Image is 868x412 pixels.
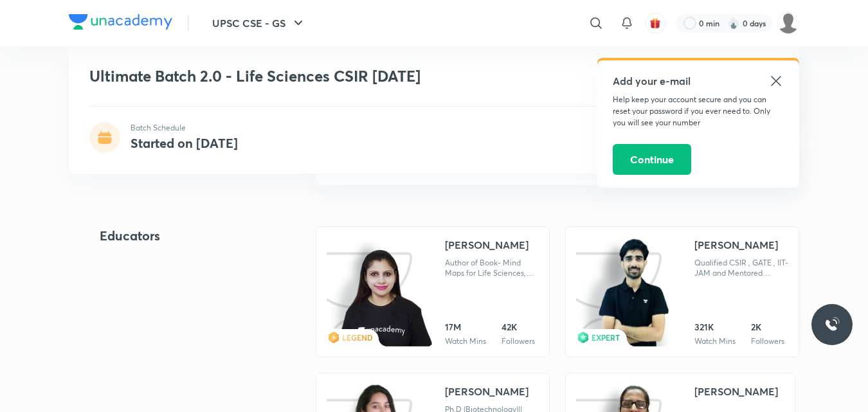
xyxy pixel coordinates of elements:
[69,14,172,33] a: Company Logo
[445,258,539,278] div: Author of Book- Mind Maps for Life Sciences, Qualified CSIR-NET,GATE XL,BT, REET, MPAT 2 times Ra...
[100,226,275,246] h4: Educators
[613,73,784,89] h5: Add your e-mail
[204,10,314,36] button: UPSC CSE - GS
[69,14,172,30] img: Company Logo
[576,237,672,346] img: icon
[613,94,784,129] p: Help keep your account secure and you can reset your password if you ever need to. Only you will ...
[89,67,593,85] h1: Ultimate Batch 2.0 - Life Sciences CSIR [DATE]
[327,237,422,346] img: icon
[131,122,238,134] p: Batch Schedule
[645,13,665,33] button: avatar
[694,321,736,334] div: 321K
[445,336,486,346] div: Watch Mins
[751,336,784,346] div: Followers
[445,321,486,334] div: 17M
[727,17,740,30] img: streak
[613,144,691,175] button: Continue
[592,332,620,343] span: EXPERT
[342,332,373,343] span: LEGEND
[694,336,736,346] div: Watch Mins
[694,258,788,278] div: Qualified CSIR , GATE , IIT-JAM and Mentored 10,000+ Students in PhD entrance and Msc [PERSON_NAM...
[777,12,799,34] img: renuka
[565,226,799,357] a: iconeducatorEXPERT[PERSON_NAME]Qualified CSIR , GATE , IIT-JAM and Mentored 10,000+ Students in P...
[694,237,778,253] div: [PERSON_NAME]
[502,336,535,346] div: Followers
[131,134,238,152] h4: Started on [DATE]
[445,237,529,253] div: [PERSON_NAME]
[694,384,778,399] div: [PERSON_NAME]
[337,248,434,348] img: educator
[649,17,661,29] img: avatar
[824,317,840,332] img: ttu
[316,226,550,357] a: iconeducatorLEGEND[PERSON_NAME]Author of Book- Mind Maps for Life Sciences, Qualified CSIR-NET,GA...
[597,237,671,348] img: educator
[445,384,529,399] div: [PERSON_NAME]
[751,321,784,334] div: 2K
[502,321,535,334] div: 42K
